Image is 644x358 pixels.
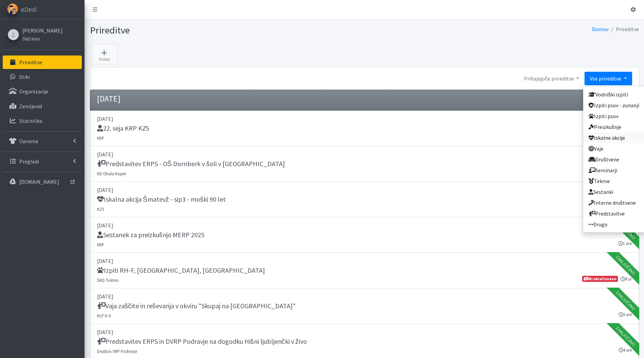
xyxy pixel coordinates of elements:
[97,242,104,247] small: KRP
[97,94,120,104] h4: [DATE]
[97,302,296,310] h5: Vaja zaščite in reševanja v okviru "Skupaj na [GEOGRAPHIC_DATA]"
[97,195,226,203] h5: Iskalna akcija Šmatevž - sip3 - moški 90 let
[7,3,18,15] img: eDedi
[3,99,82,113] a: Zemljevid
[19,59,42,66] p: Prireditve
[97,266,265,274] h5: Izpiti RH-F, [GEOGRAPHIC_DATA], [GEOGRAPHIC_DATA]
[97,221,632,229] p: [DATE]
[609,24,639,34] li: Prireditve
[22,26,63,35] a: [PERSON_NAME]
[19,88,48,95] p: Organizacije
[97,337,307,345] h5: Predstavitev ERPS in DVRP Podravje na dogodku Hišni ljubljenčki v živo
[90,111,639,146] a: [DATE] 22. seja KRP KZS KRP 4 ure
[3,155,82,168] a: Pregledi
[19,117,42,124] p: Statistika
[3,134,82,148] a: Oprema
[592,26,609,32] a: Domov
[21,4,37,15] span: eDedi
[22,35,63,43] a: ŠKD Krim
[97,150,632,158] p: [DATE]
[19,138,38,144] p: Oprema
[585,72,632,85] a: Vse prireditve
[97,277,119,283] small: ŠKD Tolmin
[90,217,639,253] a: [DATE] Sestanek za preizkušnjo MERP 2025 KRP 1 ura Zaključeno
[97,206,104,212] small: KZS
[3,70,82,84] a: Stiki
[3,85,82,98] a: Organizacije
[97,257,632,265] p: [DATE]
[91,44,118,64] a: Dodaj
[97,171,126,176] small: KD Obala Koper
[97,186,632,194] p: [DATE]
[97,124,149,132] h5: 22. seja KRP KZS
[19,73,30,80] p: Stiki
[97,349,137,354] small: Društvo VRP Podravje
[97,231,205,239] h5: Sestanek za preizkušnjo MERP 2025
[519,72,585,85] a: Prihajajoče prireditve
[19,103,42,110] p: Zemljevid
[90,253,639,288] a: [DATE] Izpiti RH-F, [GEOGRAPHIC_DATA], [GEOGRAPHIC_DATA] ŠKD Tolmin 8 ur Ni obračunano Zaključeno
[22,36,40,42] small: ŠKD Krim
[3,175,82,188] a: [DOMAIN_NAME]
[90,24,362,36] h1: Prireditve
[97,313,111,318] small: KLP K-9
[90,182,639,217] a: [DATE] Iskalna akcija Šmatevž - sip3 - moški 90 let KZS 2 uri Obračunano Zaključeno
[97,292,632,300] p: [DATE]
[97,328,632,336] p: [DATE]
[90,288,639,324] a: [DATE] Vaja zaščite in reševanja v okviru "Skupaj na [GEOGRAPHIC_DATA]" KLP K-9 3 ure Zaključeno
[582,276,618,282] span: Ni obračunano
[90,146,639,182] a: [DATE] Predstavitev ERPS - OŠ Dornberk v šoli v [GEOGRAPHIC_DATA] KD Obala Koper 2 uri Zaključeno
[3,114,82,128] a: Statistika
[97,135,104,141] small: KRP
[97,160,285,168] h5: Predstavitev ERPS - OŠ Dornberk v šoli v [GEOGRAPHIC_DATA]
[19,178,59,185] p: [DOMAIN_NAME]
[19,158,39,165] p: Pregledi
[97,115,632,123] p: [DATE]
[3,55,82,69] a: Prireditve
